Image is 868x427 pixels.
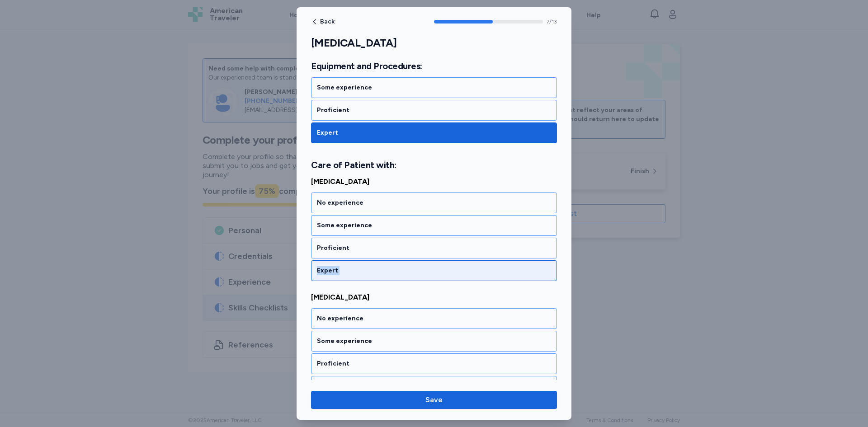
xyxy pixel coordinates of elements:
h1: [MEDICAL_DATA] [311,36,557,50]
h2: Equipment and Procedures: [311,61,557,72]
div: Some experience [317,221,551,230]
h2: Care of Patient with: [311,160,557,171]
div: Proficient [317,106,551,115]
button: Save [311,391,557,409]
button: Back [311,18,335,25]
div: Proficient [317,359,551,368]
div: Some experience [317,83,551,92]
div: Expert [317,266,551,275]
span: Save [425,394,443,405]
div: No experience [317,198,551,207]
span: [MEDICAL_DATA] [311,176,557,187]
div: Some experience [317,337,551,346]
span: Back [320,19,335,25]
div: Proficient [317,244,551,253]
div: Expert [317,128,551,137]
div: No experience [317,314,551,323]
span: 7 / 13 [547,18,557,25]
span: [MEDICAL_DATA] [311,292,557,303]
